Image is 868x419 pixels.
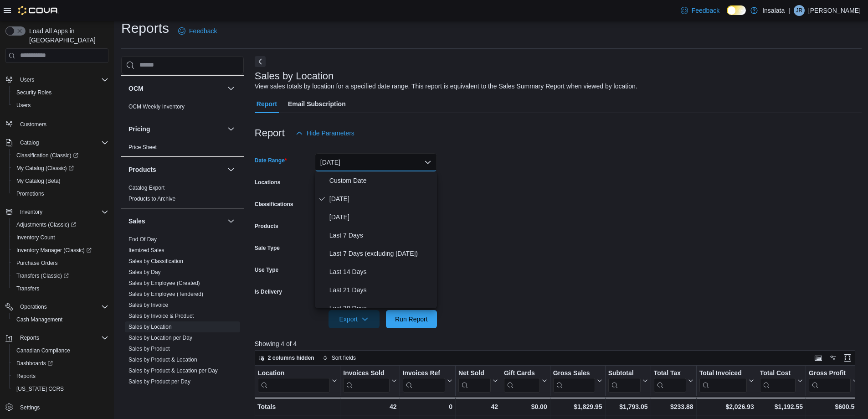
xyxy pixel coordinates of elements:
div: $2,026.93 [699,401,754,412]
a: Transfers (Classic) [13,270,72,281]
span: Sales by Product [128,345,170,352]
span: [US_STATE] CCRS [16,385,64,393]
span: Customers [16,118,108,129]
p: Insalata [762,5,785,16]
span: Itemized Sales [128,247,164,254]
button: Hide Parameters [292,124,358,142]
div: 42 [458,401,498,412]
button: Gross Sales [553,369,602,393]
span: Cash Management [16,316,62,323]
span: Adjustments (Classic) [16,221,76,228]
button: Invoices Ref [402,369,452,393]
div: Subtotal [608,369,640,378]
div: Gross Sales [553,369,595,393]
span: Reports [13,371,108,382]
img: Cova [18,6,59,15]
span: Operations [20,303,47,310]
input: Dark Mode [727,5,746,15]
span: Sales by Product & Location per Day [128,367,218,374]
span: End Of Day [128,236,157,243]
a: Catalog Export [128,185,164,191]
div: Location [258,369,330,378]
div: Total Invoiced [699,369,746,378]
button: Enter fullscreen [842,352,853,363]
h1: Reports [121,19,169,37]
a: Adjustments (Classic) [13,219,80,230]
div: Invoices Sold [343,369,389,393]
button: Reports [9,370,112,383]
button: Gift Cards [504,369,547,393]
span: Transfers (Classic) [16,272,69,279]
button: Products [226,164,236,175]
a: Price Sheet [128,144,157,150]
span: Sales by Classification [128,258,183,265]
div: Total Invoiced [699,369,746,393]
button: Next [255,56,266,67]
h3: Pricing [128,124,150,134]
a: Promotions [13,188,48,199]
a: Inventory Manager (Classic) [13,245,95,256]
label: Products [255,222,278,230]
button: [DATE] [315,153,437,171]
span: Price Sheet [128,144,157,151]
span: Catalog Export [128,184,164,191]
a: Transfers [13,283,43,294]
span: Transfers [13,283,108,294]
span: Hide Parameters [307,129,354,138]
div: Net Sold [458,369,491,393]
button: Transfers [9,282,112,295]
span: Feedback [692,6,719,15]
a: Inventory Manager (Classic) [9,244,112,257]
span: Email Subscription [288,95,346,113]
span: Catalog [20,139,39,146]
label: Use Type [255,266,278,274]
div: $1,829.95 [553,401,602,412]
div: Sales [121,234,244,391]
span: Sales by Location [128,323,172,331]
span: Security Roles [16,89,51,96]
a: Sales by Product & Location per Day [128,367,218,374]
span: Sales by Location per Day [128,334,192,341]
a: My Catalog (Classic) [9,162,112,175]
div: Invoices Ref [402,369,445,393]
span: Inventory Count [16,234,55,241]
span: Inventory [16,207,108,217]
span: Sales by Employee (Created) [128,279,200,287]
div: James Roode [794,5,805,16]
span: Canadian Compliance [16,347,70,354]
button: Users [9,99,112,112]
button: Security Roles [9,86,112,99]
button: Purchase Orders [9,257,112,269]
button: Settings [2,401,112,414]
span: Classification (Classic) [13,150,108,161]
a: Classification (Classic) [9,149,112,162]
button: Catalog [2,136,112,149]
span: My Catalog (Beta) [16,177,61,185]
span: Reports [20,334,39,341]
button: Cash Management [9,313,112,326]
button: Promotions [9,187,112,200]
span: Last 30 Days [329,303,433,314]
div: 42 [343,401,396,412]
label: Locations [255,179,281,186]
a: Sales by Day [128,269,161,275]
a: Itemized Sales [128,247,164,253]
span: Load All Apps in [GEOGRAPHIC_DATA] [26,26,108,45]
span: Reports [16,332,108,343]
span: Inventory Manager (Classic) [13,245,108,256]
div: Invoices Sold [343,369,389,378]
a: Sales by Employee (Created) [128,280,200,286]
div: $1,192.55 [760,401,802,412]
a: Classification (Classic) [13,150,82,161]
button: OCM [128,84,224,93]
button: Pricing [226,124,236,134]
a: Cash Management [13,314,66,325]
span: Settings [16,402,108,413]
button: OCM [226,83,236,94]
div: $1,793.05 [608,401,647,412]
span: Last 7 Days (excluding [DATE]) [329,248,433,259]
span: [DATE] [329,193,433,204]
span: [DATE] [329,212,433,222]
span: Classification (Classic) [16,152,78,159]
span: Inventory Count [13,232,108,243]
